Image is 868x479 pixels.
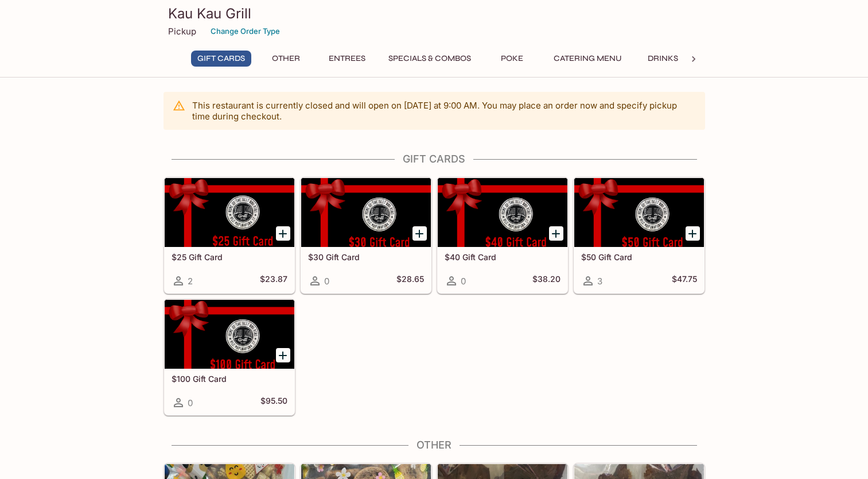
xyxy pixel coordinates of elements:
div: $25 Gift Card [165,178,294,247]
h4: Other [164,439,705,451]
button: Specials & Combos [382,51,477,67]
a: $100 Gift Card0$95.50 [164,299,295,415]
a: $25 Gift Card2$23.87 [164,177,295,293]
button: Add $50 Gift Card [686,226,700,241]
span: 0 [188,397,193,408]
a: $40 Gift Card0$38.20 [437,177,568,293]
button: Add $100 Gift Card [276,348,290,362]
div: $30 Gift Card [301,178,431,247]
h5: $23.87 [260,274,287,288]
h5: $100 Gift Card [172,374,287,384]
button: Catering Menu [547,51,628,67]
button: Add $25 Gift Card [276,226,290,241]
a: $50 Gift Card3$47.75 [574,177,704,293]
button: Change Order Type [205,22,285,40]
div: $40 Gift Card [438,178,567,247]
h5: $25 Gift Card [172,252,287,262]
span: 3 [597,276,602,287]
span: 0 [324,276,329,287]
h5: $38.20 [532,274,560,288]
span: 0 [461,276,466,287]
p: This restaurant is currently closed and will open on [DATE] at 9:00 AM . You may place an order n... [192,100,696,122]
h5: $40 Gift Card [445,252,560,262]
button: Other [260,51,312,67]
button: Add $30 Gift Card [412,226,427,241]
div: $100 Gift Card [165,300,294,369]
button: Poke [486,51,538,67]
h5: $95.50 [260,396,287,410]
p: Pickup [168,26,196,37]
button: Gift Cards [191,51,251,67]
a: $30 Gift Card0$28.65 [301,177,431,293]
h5: $28.65 [396,274,424,288]
h5: $50 Gift Card [581,252,697,262]
button: Drinks [637,51,689,67]
button: Entrees [321,51,373,67]
button: Add $40 Gift Card [549,226,563,241]
h4: Gift Cards [164,153,705,165]
span: 2 [188,276,193,287]
h5: $47.75 [672,274,697,288]
h5: $30 Gift Card [308,252,424,262]
h3: Kau Kau Grill [168,5,700,22]
div: $50 Gift Card [574,178,704,247]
